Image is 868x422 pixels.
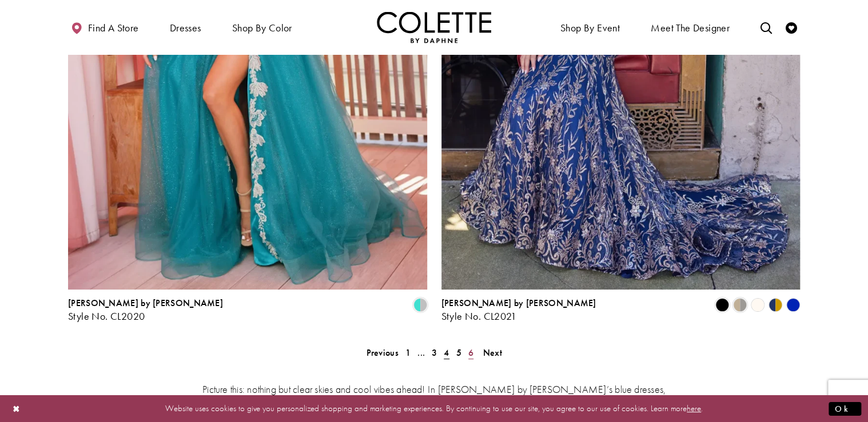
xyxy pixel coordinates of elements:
span: 1 [405,347,411,359]
a: Find a store [68,11,141,43]
i: Diamond White [751,298,765,312]
a: Prev Page [363,344,401,361]
span: Next [483,347,501,359]
button: Submit Dialog [829,401,861,416]
a: Check Wishlist [783,11,800,43]
span: Shop By Event [558,11,623,43]
span: Current page [440,344,452,361]
div: Colette by Daphne Style No. CL2020 [68,298,223,322]
a: 1 [402,344,414,361]
span: Dresses [167,11,204,43]
span: Previous [366,347,398,359]
span: Meet the designer [651,22,730,34]
span: 6 [468,347,473,359]
a: 6 [465,344,477,361]
span: Style No. CL2021 [441,310,516,323]
span: Shop By Event [560,22,620,34]
span: 5 [456,347,461,359]
a: Next Page [479,344,505,361]
span: Dresses [170,22,201,34]
i: Turquoise/Silver [413,298,427,312]
i: Black [715,298,729,312]
span: Shop by color [232,22,292,34]
a: Toggle search [758,11,775,43]
span: [PERSON_NAME] by [PERSON_NAME] [441,297,596,309]
p: Website uses cookies to give you personalized shopping and marketing experiences. By continuing t... [82,401,786,416]
a: ... [414,344,428,361]
span: [PERSON_NAME] by [PERSON_NAME] [68,297,223,309]
i: Gold/Pewter [733,298,747,312]
a: 3 [428,344,440,361]
span: Find a store [88,22,139,34]
a: here [687,403,701,414]
span: ... [417,347,425,359]
a: Meet the designer [648,11,732,43]
div: Colette by Daphne Style No. CL2021 [441,298,596,322]
span: Style No. CL2020 [68,310,145,323]
span: 4 [444,347,449,359]
button: Close Dialog [7,399,26,419]
span: 3 [432,347,437,359]
a: 5 [453,344,465,361]
a: Visit Home Page [377,11,491,43]
i: Royal Blue [786,298,800,312]
span: Shop by color [229,11,295,43]
img: Colette by Daphne [377,11,491,43]
i: Navy/Gold [769,298,782,312]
